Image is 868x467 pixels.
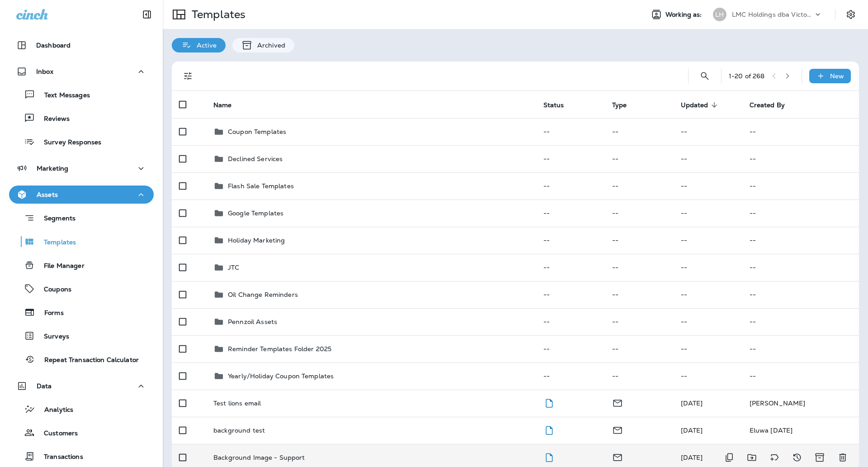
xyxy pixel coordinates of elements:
[605,118,674,145] td: --
[9,303,154,322] button: Forms
[612,101,639,109] span: Type
[213,101,244,109] span: Name
[536,335,605,362] td: --
[742,200,859,227] td: --
[742,254,859,281] td: --
[179,67,197,85] button: Filters
[9,85,154,104] button: Text Messages
[9,208,154,228] button: Segments
[720,448,738,467] button: Duplicate
[37,382,52,390] p: Data
[765,448,783,467] button: Add tags
[543,453,555,461] span: Draft
[732,11,813,18] p: LMC Holdings dba Victory Lane Quick Oil Change
[729,72,765,80] div: 1 - 20 of 268
[35,91,90,100] p: Text Messages
[750,101,797,109] span: Created By
[35,238,76,247] p: Templates
[35,138,101,147] p: Survey Responses
[536,308,605,335] td: --
[742,362,859,390] td: --
[612,101,627,109] span: Type
[134,5,160,24] button: Collapse Sidebar
[742,390,859,417] td: [PERSON_NAME]
[605,308,674,335] td: --
[742,118,859,145] td: --
[713,8,726,21] div: LH
[674,335,742,362] td: --
[35,429,78,438] p: Customers
[536,227,605,254] td: --
[605,281,674,308] td: --
[742,308,859,335] td: --
[612,453,623,461] span: Email
[9,36,154,54] button: Dashboard
[742,335,859,362] td: --
[834,448,852,467] button: Delete
[228,128,286,135] p: Coupon Templates
[213,454,305,461] p: Background Image - Support
[742,145,859,172] td: --
[9,62,154,81] button: Inbox
[742,227,859,254] td: --
[843,6,859,23] button: Settings
[830,72,844,80] p: New
[9,400,154,419] button: Analytics
[605,200,674,227] td: --
[681,453,703,462] span: Eluwa Monday
[536,254,605,281] td: --
[674,254,742,281] td: --
[35,406,73,415] p: Analytics
[788,448,806,467] button: View Changelog
[253,42,285,49] p: Archived
[696,67,714,85] button: Search Templates
[228,237,285,244] p: Holiday Marketing
[9,447,154,466] button: Transactions
[9,256,154,275] button: File Manager
[674,118,742,145] td: --
[605,254,674,281] td: --
[742,281,859,308] td: --
[9,377,154,395] button: Data
[612,398,623,406] span: Email
[213,101,232,109] span: Name
[605,335,674,362] td: --
[674,200,742,227] td: --
[9,159,154,177] button: Marketing
[742,417,859,444] td: Eluwa [DATE]
[35,115,70,124] p: Reviews
[228,291,298,298] p: Oil Change Reminders
[37,191,58,198] p: Assets
[543,101,564,109] span: Status
[536,118,605,145] td: --
[536,200,605,227] td: --
[605,362,674,390] td: --
[228,182,294,190] p: Flash Sale Templates
[543,101,576,109] span: Status
[681,399,703,407] span: Robert Wlasuk
[228,372,334,380] p: Yearly/Holiday Coupon Templates
[536,172,605,200] td: --
[605,145,674,172] td: --
[605,172,674,200] td: --
[9,423,154,442] button: Customers
[9,132,154,151] button: Survey Responses
[605,227,674,254] td: --
[35,333,69,341] p: Surveys
[681,101,720,109] span: Updated
[742,172,859,200] td: --
[228,210,283,217] p: Google Templates
[9,279,154,298] button: Coupons
[9,326,154,345] button: Surveys
[35,286,71,294] p: Coupons
[665,11,704,19] span: Working as:
[35,356,139,365] p: Repeat Transaction Calculator
[674,172,742,200] td: --
[36,42,71,49] p: Dashboard
[681,101,708,109] span: Updated
[9,109,154,128] button: Reviews
[35,262,85,271] p: File Manager
[228,318,277,325] p: Pennzoil Assets
[536,145,605,172] td: --
[674,362,742,390] td: --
